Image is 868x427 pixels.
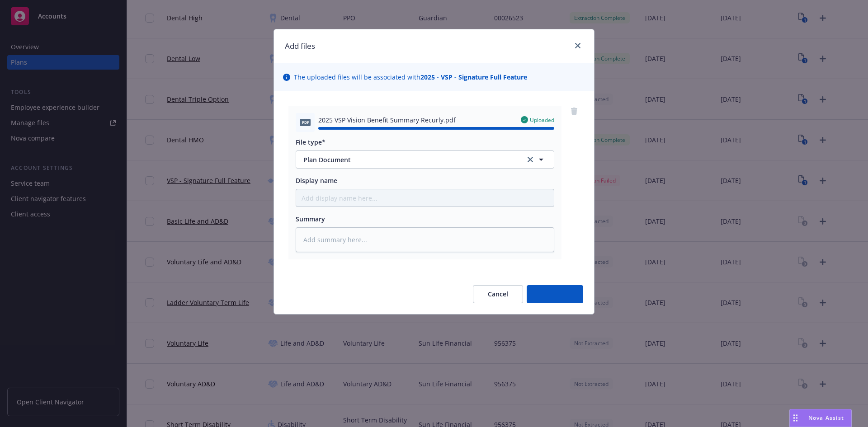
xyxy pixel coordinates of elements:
button: Cancel [473,285,523,303]
span: File type* [296,138,325,146]
span: pdf [300,119,311,126]
button: Nova Assist [789,409,852,427]
h1: Add files [285,40,315,52]
a: remove [569,106,580,117]
button: Add files [527,285,583,303]
a: close [572,40,583,51]
span: 2025 VSP Vision Benefit Summary Recurly.pdf [318,115,456,125]
span: Uploaded [530,116,554,124]
button: Plan Documentclear selection [296,150,554,169]
span: Nova Assist [808,414,844,422]
span: Add files [542,290,568,298]
span: Display name [296,176,337,185]
span: The uploaded files will be associated with [294,72,527,82]
strong: 2025 - VSP - Signature Full Feature [420,73,527,81]
span: Plan Document [303,155,513,164]
span: Cancel [488,290,508,298]
div: Drag to move [790,409,801,427]
a: clear selection [525,154,536,165]
span: Summary [296,215,325,223]
input: Add display name here... [296,189,554,206]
